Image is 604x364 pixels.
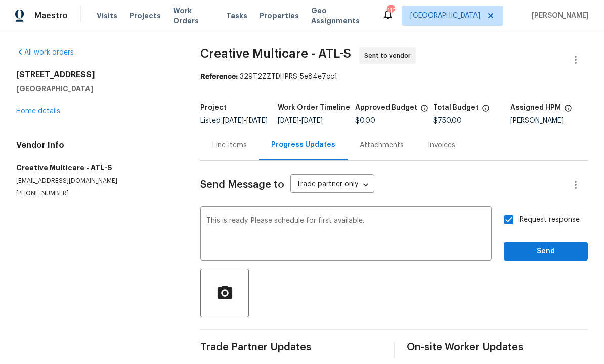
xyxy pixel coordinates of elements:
[428,141,455,151] div: Invoices
[387,6,394,16] div: 110
[510,118,588,125] div: [PERSON_NAME]
[16,141,176,151] h4: Vendor Info
[410,11,480,21] span: [GEOGRAPHIC_DATA]
[200,180,284,190] span: Send Message to
[16,108,60,115] a: Home details
[200,48,351,60] span: Creative Multicare - ATL-S
[360,141,404,151] div: Attachments
[278,118,323,125] span: -
[34,11,68,21] span: Maestro
[420,105,428,118] span: The total cost of line items that have been approved by both Opendoor and the Trade Partner. This...
[223,118,268,125] span: -
[200,343,381,353] span: Trade Partner Updates
[206,218,486,253] textarea: This is ready. Please schedule for first available.
[16,70,176,80] h2: [STREET_ADDRESS]
[260,11,299,21] span: Properties
[520,215,580,226] span: Request response
[278,105,350,112] h5: Work Order Timeline
[510,105,561,112] h5: Assigned HPM
[512,246,580,258] span: Send
[355,118,375,125] span: $0.00
[290,177,374,194] div: Trade partner only
[311,6,370,26] span: Geo Assignments
[16,190,176,198] p: [PHONE_NUMBER]
[271,140,335,150] div: Progress Updates
[16,84,176,94] h5: [GEOGRAPHIC_DATA]
[97,11,117,21] span: Visits
[407,343,588,353] span: On-site Worker Updates
[173,6,214,26] span: Work Orders
[200,105,227,112] h5: Project
[504,243,588,262] button: Send
[433,118,462,125] span: $750.00
[246,118,268,125] span: [DATE]
[200,118,268,125] span: Listed
[16,163,176,173] h5: Creative Multicare - ATL-S
[200,74,238,81] b: Reference:
[16,49,74,57] a: All work orders
[130,11,161,21] span: Projects
[482,105,490,118] span: The total cost of line items that have been proposed by Opendoor. This sum includes line items th...
[226,13,247,20] span: Tasks
[223,118,244,125] span: [DATE]
[355,105,417,112] h5: Approved Budget
[528,11,589,21] span: [PERSON_NAME]
[364,51,415,61] span: Sent to vendor
[301,118,323,125] span: [DATE]
[278,118,299,125] span: [DATE]
[200,72,588,82] div: 329T2ZZTDHPRS-5e84e7cc1
[16,177,176,186] p: [EMAIL_ADDRESS][DOMAIN_NAME]
[212,141,247,151] div: Line Items
[564,105,572,118] span: The hpm assigned to this work order.
[433,105,479,112] h5: Total Budget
